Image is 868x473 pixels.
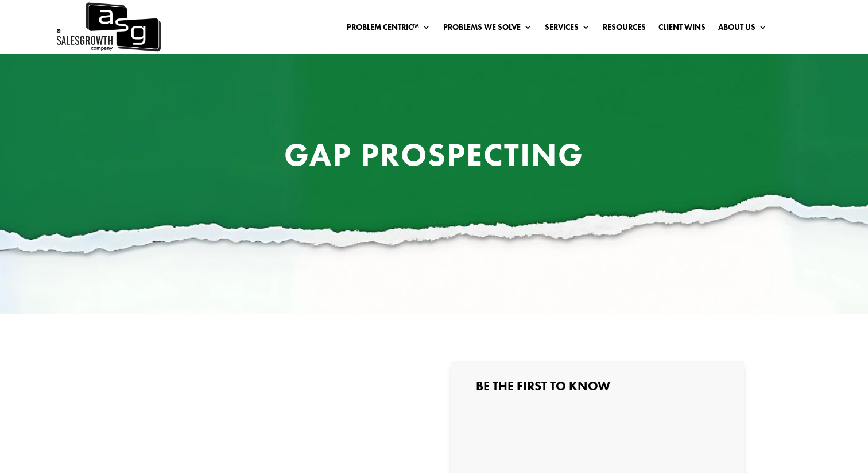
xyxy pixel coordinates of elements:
a: Problem Centric™ [347,23,431,36]
a: About Us [718,23,767,36]
a: Client Wins [658,23,706,36]
a: Resources [603,23,646,36]
h1: Gap Prospecting [216,139,652,176]
a: Problems We Solve [443,23,532,36]
a: Services [545,23,590,36]
h3: Be the First to Know [476,380,719,398]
